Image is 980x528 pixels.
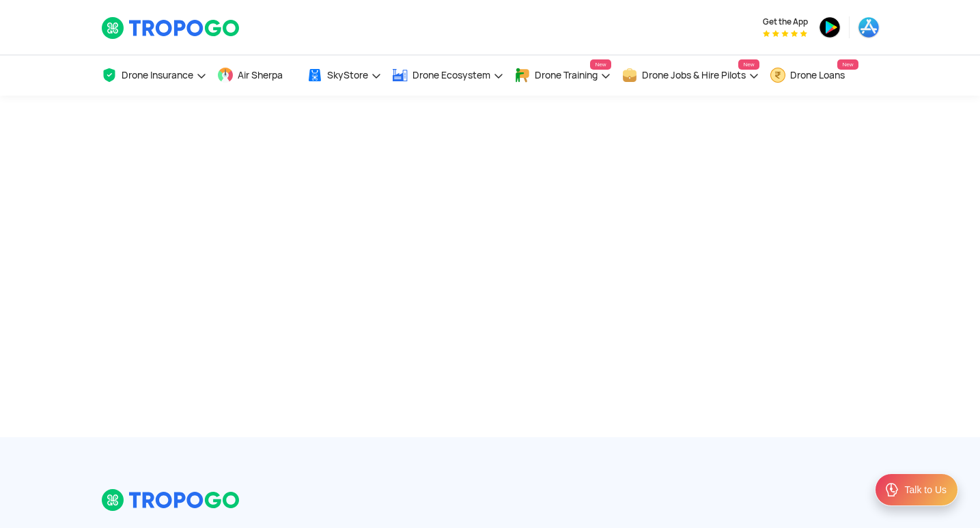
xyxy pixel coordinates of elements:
span: New [837,59,858,70]
img: appstore [858,16,880,38]
a: Air Sherpa [217,55,296,96]
span: Drone Jobs & Hire Pilots [642,70,746,81]
a: Drone TrainingNew [514,55,611,96]
span: New [738,59,759,70]
img: playstore [819,16,841,38]
img: logo [101,488,241,512]
span: Drone Insurance [122,70,193,81]
span: Drone Loans [790,70,845,81]
a: SkyStore [307,55,382,96]
img: App Raking [763,30,807,37]
a: Drone Jobs & Hire PilotsNew [621,55,759,96]
a: Drone Insurance [101,55,207,96]
span: Drone Ecosystem [412,70,490,81]
div: Talk to Us [905,483,947,497]
span: New [590,59,611,70]
span: Get the App [763,16,808,27]
span: SkyStore [327,70,368,81]
a: Drone LoansNew [770,55,858,96]
img: TropoGo Logo [101,16,241,40]
span: Drone Training [535,70,598,81]
img: ic_Support.svg [884,482,900,498]
a: Drone Ecosystem [392,55,504,96]
span: Air Sherpa [238,70,283,81]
